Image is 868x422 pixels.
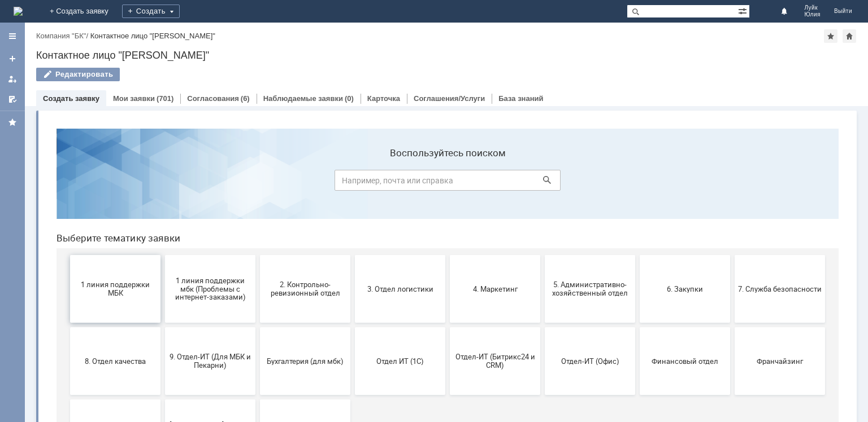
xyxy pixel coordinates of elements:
span: 8. Отдел качества [26,237,110,245]
span: Бухгалтерия (для мбк) [216,237,300,245]
button: Бухгалтерия (для мбк) [212,208,303,275]
div: Сделать домашней страницей [843,29,856,43]
span: Расширенный поиск [738,5,749,16]
span: Отдел-ИТ (Офис) [501,237,584,245]
a: Мои согласования [3,90,21,108]
button: 9. Отдел-ИТ (Для МБК и Пекарни) [118,208,208,275]
span: Отдел ИТ (1С) [311,237,394,245]
span: Юлия [804,11,821,18]
div: Контактное лицо "[PERSON_NAME]" [36,50,857,61]
button: Отдел-ИТ (Офис) [497,208,588,275]
span: 5. Административно-хозяйственный отдел [501,161,584,178]
span: 7. Служба безопасности [691,165,774,173]
span: не актуален [216,309,300,318]
div: (701) [157,94,173,103]
span: Это соглашение не активно! [26,305,110,322]
input: Например, почта или справка [287,50,513,71]
span: Луйк [804,5,821,11]
img: logo [14,7,23,16]
div: (6) [241,94,250,103]
div: Создать [122,5,180,18]
button: Отдел ИТ (1С) [307,208,398,275]
a: База знаний [498,94,543,103]
span: 9. Отдел-ИТ (Для МБК и Пекарни) [121,233,205,250]
span: 4. Маркетинг [406,165,489,173]
div: Контактное лицо "[PERSON_NAME]" [90,32,215,40]
div: / [36,32,90,40]
div: Добавить в избранное [824,29,837,43]
a: Согласования [187,94,239,103]
a: Компания "БК" [36,32,86,40]
button: 3. Отдел логистики [307,135,398,203]
button: 4. Маркетинг [402,135,493,203]
a: Соглашения/Услуги [414,94,485,103]
span: Франчайзинг [691,237,774,245]
span: 6. Закупки [596,165,679,173]
a: Создать заявку [3,50,21,68]
a: Карточка [367,94,400,103]
a: Создать заявку [43,94,99,103]
button: Отдел-ИТ (Битрикс24 и CRM) [402,208,493,275]
button: 1 линия поддержки мбк (Проблемы с интернет-заказами) [118,135,208,203]
span: [PERSON_NAME]. Услуги ИТ для МБК (оформляет L1) [121,301,205,326]
button: 1 линия поддержки МБК [23,135,113,203]
header: Выберите тематику заявки [9,113,791,124]
a: Мои заявки [113,94,155,103]
button: 6. Закупки [592,135,683,203]
button: 5. Административно-хозяйственный отдел [497,135,588,203]
button: 7. Служба безопасности [687,135,778,203]
span: 1 линия поддержки МБК [26,161,110,178]
span: 2. Контрольно-ревизионный отдел [216,161,300,178]
label: Воспользуйтесь поиском [287,28,513,39]
div: (0) [345,94,354,103]
button: не актуален [212,280,303,348]
span: 3. Отдел логистики [311,165,394,173]
a: Наблюдаемые заявки [263,94,343,103]
span: 1 линия поддержки мбк (Проблемы с интернет-заказами) [121,156,205,182]
button: Франчайзинг [687,208,778,275]
span: Отдел-ИТ (Битрикс24 и CRM) [406,233,489,250]
button: 8. Отдел качества [23,208,113,275]
button: Это соглашение не активно! [23,280,113,348]
button: [PERSON_NAME]. Услуги ИТ для МБК (оформляет L1) [118,280,208,348]
button: Финансовый отдел [592,208,683,275]
span: Финансовый отдел [596,237,679,245]
a: Мои заявки [3,70,21,88]
button: 2. Контрольно-ревизионный отдел [212,135,303,203]
a: Перейти на домашнюю страницу [14,7,23,16]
